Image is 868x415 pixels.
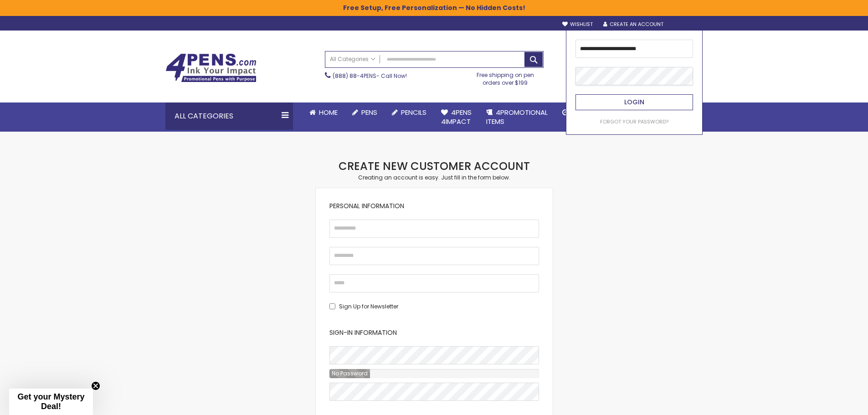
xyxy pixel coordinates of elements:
a: Pencils [385,102,434,123]
span: Sign Up for Newsletter [339,302,398,310]
a: Rush [555,102,596,123]
span: No Password [329,369,370,377]
a: Create an Account [603,21,663,28]
span: 4PROMOTIONAL ITEMS [486,108,548,126]
a: Wishlist [562,21,593,28]
div: All Categories [165,102,293,130]
span: - Call Now! [333,72,407,80]
span: Get your Mystery Deal! [17,392,84,411]
img: 4Pens Custom Pens and Promotional Products [165,53,257,82]
span: Login [624,97,644,107]
div: Creating an account is easy. Just fill in the form below. [316,174,553,181]
a: (888) 88-4PENS [333,72,376,80]
div: Get your Mystery Deal!Close teaser [9,389,93,415]
a: Forgot Your Password? [600,118,668,125]
div: Password Strength: [329,369,370,378]
button: Login [575,94,693,110]
span: Personal Information [329,201,404,210]
a: 4PROMOTIONALITEMS [479,102,555,132]
span: Forgot Your Password? [600,118,668,125]
div: Sign In [673,21,703,28]
span: Pencils [401,108,426,117]
a: Home [302,102,345,123]
span: Sign-in Information [329,328,397,337]
span: Home [319,108,338,117]
a: Pens [345,102,385,123]
span: All Categories [330,56,375,63]
span: Pens [361,108,377,117]
div: Free shipping on pen orders over $199 [467,68,544,86]
a: 4Pens4impact [434,102,479,132]
a: All Categories [325,51,380,67]
button: Close teaser [91,381,100,390]
strong: Create New Customer Account [339,159,530,174]
span: 4Pens 4impact [441,108,472,126]
iframe: Google Customer Reviews [793,390,868,415]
